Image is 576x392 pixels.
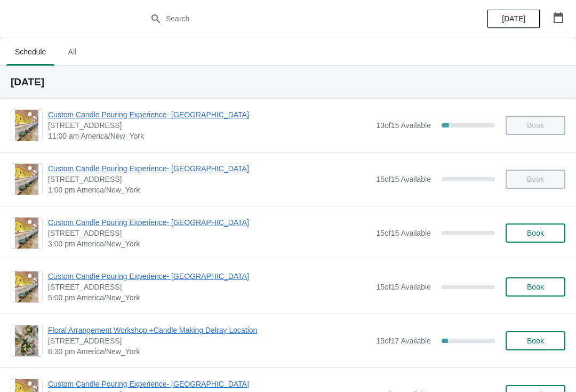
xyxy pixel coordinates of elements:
[48,238,371,249] span: 3:00 pm America/New_York
[165,9,432,28] input: Search
[48,185,371,195] span: 1:00 pm America/New_York
[527,337,544,345] span: Book
[11,77,565,87] h2: [DATE]
[527,283,544,291] span: Book
[48,163,371,174] span: Custom Candle Pouring Experience- [GEOGRAPHIC_DATA]
[376,337,431,345] span: 15 of 17 Available
[48,325,371,335] span: Floral Arrangement Workshop +Candle Making Delray Location
[15,110,38,141] img: Custom Candle Pouring Experience- Delray Beach | 415 East Atlantic Avenue, Delray Beach, FL, USA ...
[527,229,544,237] span: Book
[48,282,371,292] span: [STREET_ADDRESS]
[15,218,38,249] img: Custom Candle Pouring Experience- Delray Beach | 415 East Atlantic Avenue, Delray Beach, FL, USA ...
[376,121,431,130] span: 13 of 15 Available
[48,379,371,389] span: Custom Candle Pouring Experience- [GEOGRAPHIC_DATA]
[48,217,371,228] span: Custom Candle Pouring Experience- [GEOGRAPHIC_DATA]
[506,277,565,297] button: Book
[502,14,525,23] span: [DATE]
[48,174,371,185] span: [STREET_ADDRESS]
[48,109,371,120] span: Custom Candle Pouring Experience- [GEOGRAPHIC_DATA]
[15,271,38,302] img: Custom Candle Pouring Experience- Delray Beach | 415 East Atlantic Avenue, Delray Beach, FL, USA ...
[487,9,540,28] button: [DATE]
[376,283,431,291] span: 15 of 15 Available
[376,175,431,183] span: 15 of 15 Available
[48,335,371,346] span: [STREET_ADDRESS]
[48,292,371,303] span: 5:00 pm America/New_York
[15,164,38,195] img: Custom Candle Pouring Experience- Delray Beach | 415 East Atlantic Avenue, Delray Beach, FL, USA ...
[48,228,371,238] span: [STREET_ADDRESS]
[48,131,371,141] span: 11:00 am America/New_York
[48,346,371,357] span: 6:30 pm America/New_York
[6,42,54,61] span: Schedule
[506,223,565,243] button: Book
[48,271,371,282] span: Custom Candle Pouring Experience- [GEOGRAPHIC_DATA]
[506,331,565,350] button: Book
[59,42,85,61] span: All
[48,120,371,131] span: [STREET_ADDRESS]
[376,229,431,237] span: 15 of 15 Available
[15,325,38,356] img: Floral Arrangement Workshop +Candle Making Delray Location | 415 East Atlantic Avenue, Delray Bea...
